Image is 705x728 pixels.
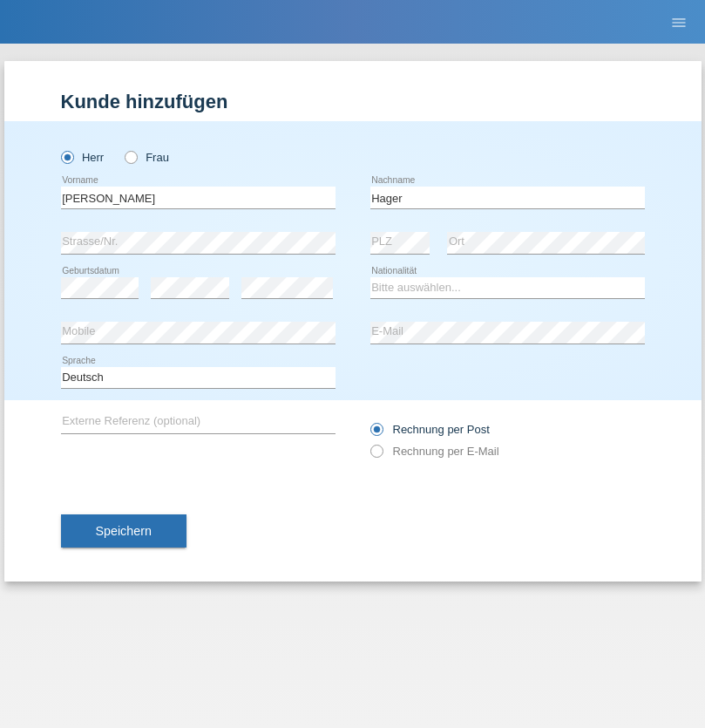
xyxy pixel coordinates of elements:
[370,445,382,466] input: Rechnung per E-Mail
[661,17,696,27] a: menu
[61,151,105,164] label: Herr
[125,151,136,162] input: Frau
[61,151,72,162] input: Herr
[61,514,186,548] button: Speichern
[125,151,169,164] label: Frau
[96,524,152,538] span: Speichern
[61,91,645,112] h1: Kunde hinzufügen
[370,423,382,445] input: Rechnung per Post
[670,14,688,31] i: menu
[370,423,490,436] label: Rechnung per Post
[370,445,499,458] label: Rechnung per E-Mail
